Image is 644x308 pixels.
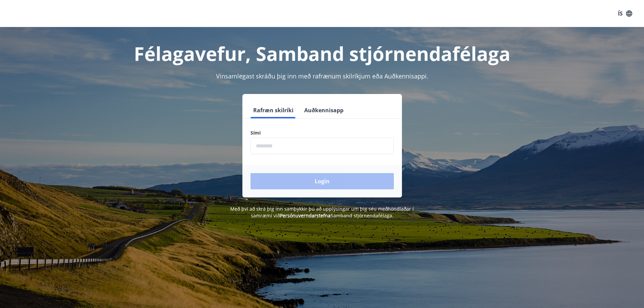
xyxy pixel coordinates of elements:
span: Með því að skrá þig inn samþykkir þú að upplýsingar um þig séu meðhöndlaðar í samræmi við Samband... [230,206,414,219]
button: ÍS [614,7,636,20]
h1: Félagavefur, Samband stjórnendafélaga [87,41,557,66]
label: Sími [251,129,394,136]
button: Auðkennisapp [302,102,346,118]
button: Rafræn skilríki [251,102,296,118]
a: Persónuverndarstefna [280,212,331,219]
span: Vinsamlegast skráðu þig inn með rafrænum skilríkjum eða Auðkennisappi. [216,72,428,80]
